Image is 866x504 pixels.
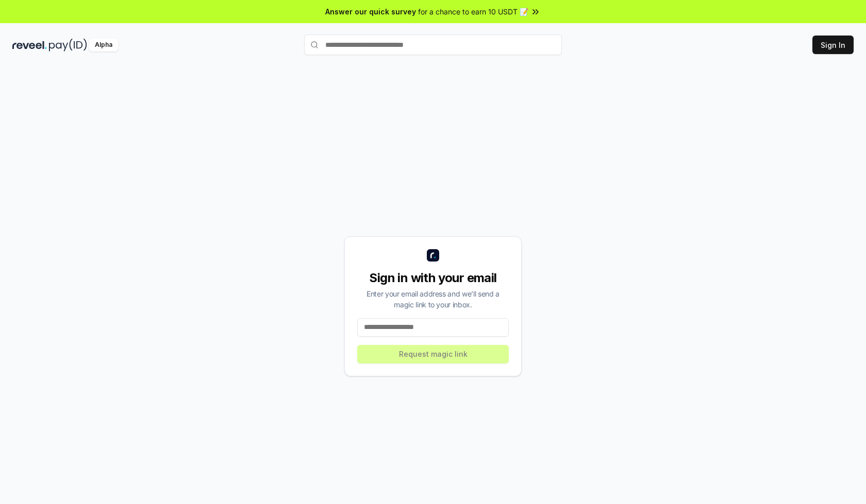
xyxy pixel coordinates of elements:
[418,6,528,17] span: for a chance to earn 10 USDT 📝
[89,39,118,51] div: Alpha
[357,270,509,286] div: Sign in with your email
[12,39,47,51] img: reveel_dark
[812,36,854,54] button: Sign In
[49,39,87,51] img: pay_id
[357,288,509,310] div: Enter your email address and we’ll send a magic link to your inbox.
[427,249,439,262] img: logo_small
[325,6,416,17] span: Answer our quick survey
